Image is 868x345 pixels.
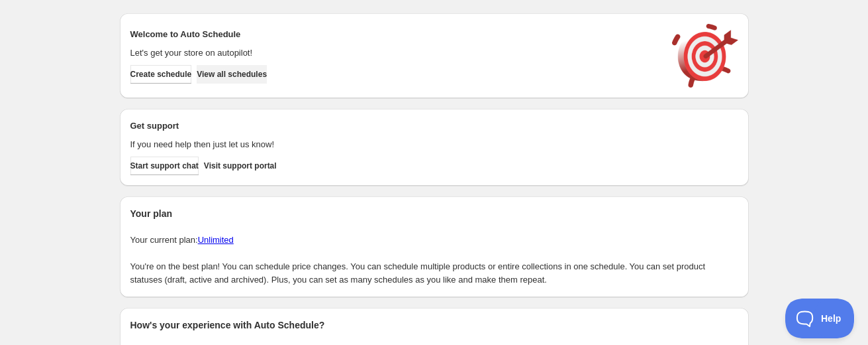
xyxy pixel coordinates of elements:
[197,69,267,80] span: View all schedules
[130,260,738,287] p: You're on the best plan! You can schedule price changes. You can schedule multiple products or en...
[204,157,277,175] a: Visit support portal
[130,138,659,151] p: If you need help then just let us know!
[130,234,738,247] p: Your current plan:
[204,161,277,171] span: Visit support portal
[130,161,199,171] span: Start support chat
[130,157,199,175] a: Start support chat
[130,119,659,133] h2: Get support
[785,299,855,338] iframe: Toggle Customer Support
[130,318,738,332] h2: How's your experience with Auto Schedule?
[130,65,192,84] button: Create schedule
[197,65,267,84] button: View all schedules
[130,69,192,80] span: Create schedule
[130,28,659,41] h2: Welcome to Auto Schedule
[198,235,234,245] a: Unlimited
[130,46,659,60] p: Let's get your store on autopilot!
[130,207,738,220] h2: Your plan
